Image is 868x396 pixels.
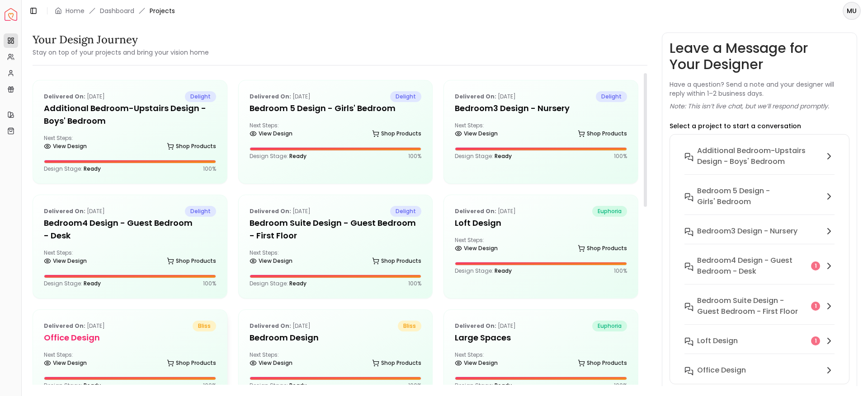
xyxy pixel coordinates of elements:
p: Design Stage: [455,267,512,275]
span: Ready [289,382,307,389]
a: Shop Products [167,140,216,153]
p: 100 % [408,153,421,160]
p: Design Stage: [44,382,101,389]
div: Next Steps: [455,122,627,140]
a: Dashboard [100,6,134,15]
span: delight [390,91,421,102]
span: Ready [84,165,101,172]
button: MU [843,2,861,20]
h5: Bedroom Suite design - Guest Bedroom - First Floor [250,217,422,242]
div: Next Steps: [44,351,216,369]
b: Delivered on: [44,322,85,330]
div: 1 [811,261,820,270]
h5: Office Design [44,331,216,344]
h6: Bedroom 5 design - Girls' Bedroom [697,186,820,207]
p: [DATE] [44,206,105,217]
div: Next Steps: [250,122,422,140]
p: [DATE] [250,321,311,331]
a: Shop Products [578,242,627,255]
a: View Design [44,140,87,153]
h5: Bedroom Design [250,331,422,344]
a: Shop Products [167,357,216,369]
b: Delivered on: [455,207,496,215]
a: Shop Products [578,127,627,140]
p: Design Stage: [44,280,101,287]
h5: Large Spaces [455,331,627,344]
h6: Office Design [697,365,746,376]
div: Next Steps: [44,135,216,153]
div: 1 [811,302,820,311]
span: delight [596,91,627,102]
p: 100 % [614,382,627,389]
a: Shop Products [372,357,421,369]
a: Shop Products [578,357,627,369]
h6: Bedroom4 design - Guest Bedroom - Desk [697,255,807,277]
p: 100 % [408,280,421,287]
p: Design Stage: [250,382,307,389]
div: Next Steps: [455,237,627,255]
nav: breadcrumb [55,6,175,15]
div: 1 [811,336,820,345]
a: Shop Products [372,127,421,140]
b: Delivered on: [44,93,85,100]
button: Office Design [677,361,842,391]
h3: Leave a Message for Your Designer [670,40,849,73]
p: [DATE] [455,321,516,331]
a: View Design [250,127,292,140]
p: [DATE] [455,206,516,217]
span: Ready [289,152,307,160]
p: Design Stage: [455,153,512,160]
h5: Bedroom4 design - Guest Bedroom - Desk [44,217,216,242]
span: delight [390,206,421,217]
button: Bedroom3 design - Nursery [677,222,842,252]
p: [DATE] [44,91,105,102]
a: View Design [250,255,292,267]
b: Delivered on: [44,207,85,215]
p: Have a question? Send a note and your designer will reply within 1–2 business days. [670,80,849,98]
img: Spacejoy Logo [5,8,17,21]
h6: Bedroom Suite design - Guest Bedroom - First Floor [697,295,807,317]
p: 100 % [614,267,627,275]
p: 100 % [203,165,216,172]
button: Additional Bedroom-Upstairs design - Boys' Bedroom [677,142,842,182]
span: Ready [495,382,512,389]
p: 100 % [614,153,627,160]
a: Shop Products [167,255,216,267]
div: Next Steps: [44,249,216,267]
h5: Additional Bedroom-Upstairs design - Boys' Bedroom [44,102,216,127]
button: Bedroom4 design - Guest Bedroom - Desk1 [677,252,842,292]
span: MU [844,3,860,19]
span: delight [185,91,216,102]
p: Design Stage: [455,382,512,389]
h6: Loft design [697,335,738,346]
a: View Design [44,357,87,369]
button: Loft design1 [677,332,842,361]
span: bliss [193,321,216,331]
a: View Design [455,127,498,140]
h3: Your Design Journey [33,33,209,47]
a: Home [66,6,85,15]
p: Design Stage: [44,165,101,172]
p: Design Stage: [250,280,307,287]
p: 100 % [203,280,216,287]
h6: Additional Bedroom-Upstairs design - Boys' Bedroom [697,145,820,167]
a: View Design [250,357,292,369]
b: Delivered on: [455,93,496,100]
h5: Bedroom3 design - Nursery [455,102,627,115]
span: Ready [84,280,101,287]
p: 100 % [408,382,421,389]
span: delight [185,206,216,217]
h5: Bedroom 5 design - Girls' Bedroom [250,102,422,115]
a: Spacejoy [5,8,17,21]
p: Select a project to start a conversation [670,121,801,130]
span: Ready [495,152,512,160]
button: Bedroom 5 design - Girls' Bedroom [677,182,842,222]
span: Ready [495,267,512,275]
h5: Loft design [455,217,627,229]
p: Design Stage: [250,153,307,160]
h6: Bedroom3 design - Nursery [697,226,797,237]
a: View Design [44,255,87,267]
span: bliss [398,321,421,331]
p: [DATE] [455,91,516,102]
div: Next Steps: [250,351,422,369]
